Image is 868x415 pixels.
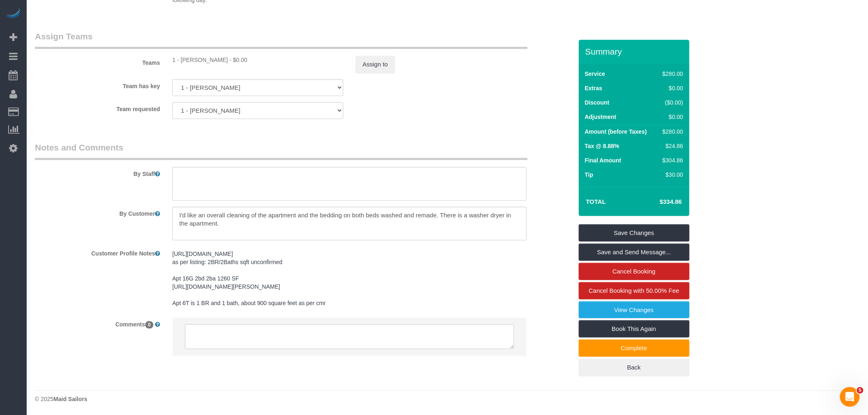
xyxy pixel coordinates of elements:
[659,156,683,164] div: $304.86
[35,395,860,403] div: © 2025
[840,387,860,407] iframe: Intercom live chat
[172,250,527,307] pre: [URL][DOMAIN_NAME] as per listing: 2BR/2Baths sqft unconfirmed Apt 16G 2bd 2ba 1260 SF [URL][DOMA...
[35,30,528,49] legend: Assign Teams
[579,340,690,357] a: Complete
[579,224,690,242] a: Save Changes
[29,167,166,178] label: By Staff
[659,142,683,150] div: $24.86
[585,84,603,92] label: Extras
[579,301,690,319] a: View Changes
[172,56,343,64] div: 0 hours x $17.00/hour
[29,79,166,90] label: Team has key
[579,263,690,280] a: Cancel Booking
[585,98,610,107] label: Discount
[589,287,679,294] span: Cancel Booking with 50.00% Fee
[659,113,683,121] div: $0.00
[29,102,166,113] label: Team requested
[579,244,690,261] a: Save and Send Message...
[29,246,166,258] label: Customer Profile Notes
[857,387,863,394] span: 5
[659,70,683,78] div: $280.00
[659,84,683,92] div: $0.00
[5,8,21,20] img: Automaid Logo
[585,70,605,78] label: Service
[585,47,685,56] h3: Summary
[579,359,690,376] a: Back
[659,98,683,107] div: ($0.00)
[585,113,617,121] label: Adjustment
[659,171,683,179] div: $30.00
[659,128,683,136] div: $280.00
[585,128,647,136] label: Amount (before Taxes)
[579,320,690,337] a: Book This Again
[29,317,166,328] label: Comments
[585,156,621,164] label: Final Amount
[586,198,606,205] strong: Total
[635,198,682,205] h4: $334.86
[53,396,87,402] strong: Maid Sailors
[35,141,528,160] legend: Notes and Comments
[585,142,619,150] label: Tax @ 8.88%
[579,282,690,299] a: Cancel Booking with 50.00% Fee
[585,171,594,179] label: Tip
[29,207,166,218] label: By Customer
[145,321,154,328] span: 0
[29,56,166,67] label: Teams
[356,56,395,73] button: Assign to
